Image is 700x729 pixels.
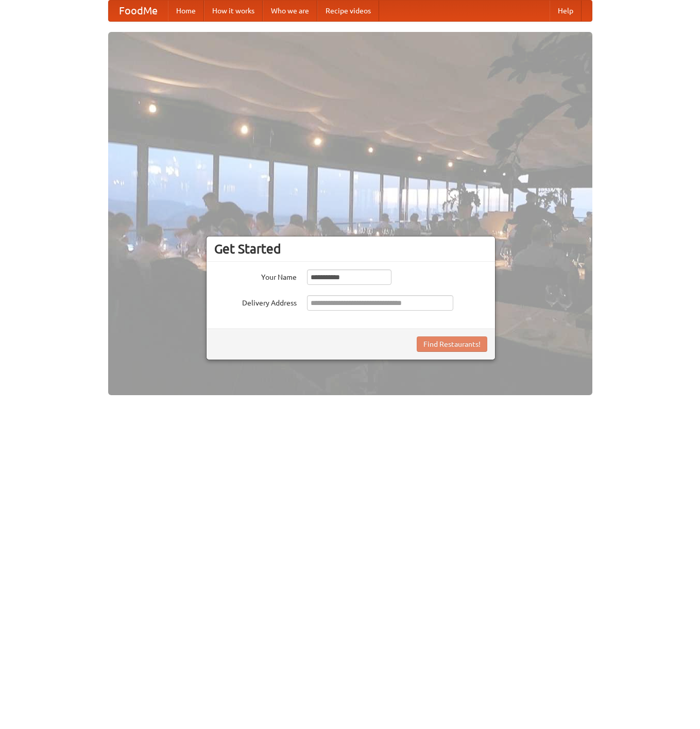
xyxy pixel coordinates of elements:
[417,336,487,352] button: Find Restaurants!
[168,1,204,21] a: Home
[214,269,297,282] label: Your Name
[550,1,582,21] a: Help
[214,295,297,308] label: Delivery Address
[317,1,379,21] a: Recipe videos
[109,1,168,21] a: FoodMe
[263,1,317,21] a: Who we are
[214,241,487,257] h3: Get Started
[204,1,263,21] a: How it works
